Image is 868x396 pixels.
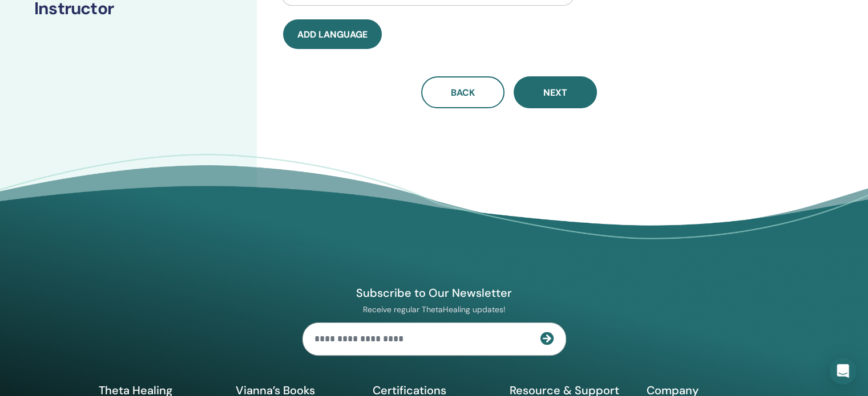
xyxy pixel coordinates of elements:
[514,76,597,108] button: Next
[302,285,566,300] h4: Subscribe to Our Newsletter
[302,304,566,315] p: Receive regular ThetaHealing updates!
[421,76,504,108] button: Back
[543,87,567,99] span: Next
[451,87,475,99] span: Back
[829,357,857,385] div: Open Intercom Messenger
[283,19,382,49] button: Add language
[297,28,368,40] span: Add language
